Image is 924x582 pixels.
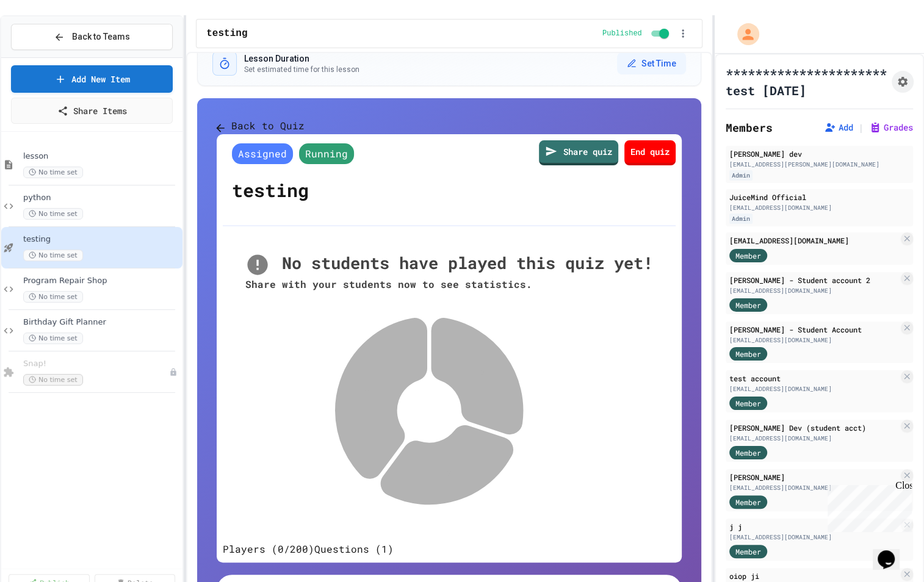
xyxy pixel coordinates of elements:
span: Snap! [23,359,169,369]
button: Set Time [617,52,686,74]
a: Share quiz [539,140,618,165]
div: Unpublished [169,368,178,376]
div: j j [729,521,898,532]
span: Member [735,300,761,311]
div: oiop ji [729,570,898,581]
span: Member [735,546,761,557]
div: [EMAIL_ADDRESS][DOMAIN_NAME] [729,483,898,492]
span: Assigned [232,143,293,164]
div: [EMAIL_ADDRESS][DOMAIN_NAME] [729,384,898,393]
span: Member [735,250,761,261]
span: No time set [23,250,83,261]
h3: Lesson Duration [244,52,359,65]
a: End quiz [624,140,676,165]
div: [PERSON_NAME] dev [729,148,909,159]
span: testing [206,26,247,41]
span: Member [735,398,761,409]
div: basic tabs example [223,542,394,556]
div: [PERSON_NAME] - Student Account [729,324,898,335]
span: Back to Teams [72,31,130,43]
span: Birthday Gift Planner [23,317,180,328]
h2: Members [726,119,773,136]
span: | [858,120,864,135]
a: Add New Item [11,65,173,93]
button: Back to Quiz [217,118,305,134]
span: No time set [23,332,83,344]
span: No time set [23,208,83,220]
div: My Account [724,20,762,48]
div: [PERSON_NAME] [729,472,898,483]
span: Member [735,348,761,359]
span: Running [299,143,354,164]
div: Content is published and visible to students [602,26,671,41]
span: testing [23,234,180,245]
button: Players (0/200) [223,542,314,556]
div: [EMAIL_ADDRESS][DOMAIN_NAME] [729,434,898,443]
div: [EMAIL_ADDRESS][DOMAIN_NAME] [729,203,909,212]
div: [EMAIL_ADDRESS][DOMAIN_NAME] [729,235,898,246]
button: Add [824,121,853,134]
iframe: chat widget [823,480,912,532]
div: Share with your students now to see statistics. [245,277,653,292]
span: Member [735,497,761,508]
div: No students have played this quiz yet! [245,251,653,277]
span: Program Repair Shop [23,276,180,286]
button: Grades [869,121,913,134]
a: Share Items [11,98,173,124]
div: [EMAIL_ADDRESS][DOMAIN_NAME] [729,336,898,345]
div: [EMAIL_ADDRESS][DOMAIN_NAME] [729,533,898,542]
span: Published [602,29,642,38]
div: Admin [729,214,753,224]
span: No time set [23,291,83,303]
span: No time set [23,374,83,386]
span: Member [735,447,761,458]
div: test account [729,373,898,384]
div: JuiceMind Official [729,192,909,203]
div: [EMAIL_ADDRESS][DOMAIN_NAME] [729,286,898,295]
div: [EMAIL_ADDRESS][PERSON_NAME][DOMAIN_NAME] [729,160,909,169]
button: Back to Teams [11,24,173,50]
button: Assignment Settings [892,71,914,93]
div: [PERSON_NAME] Dev (student acct) [729,422,898,433]
div: [PERSON_NAME] - Student account 2 [729,275,898,286]
div: testing [229,167,312,213]
span: lesson [23,151,180,162]
p: Set estimated time for this lesson [244,65,359,74]
div: Admin [729,170,753,181]
span: python [23,193,180,203]
iframe: chat widget [873,533,912,570]
div: Chat with us now!Close [5,5,84,77]
span: No time set [23,167,83,178]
